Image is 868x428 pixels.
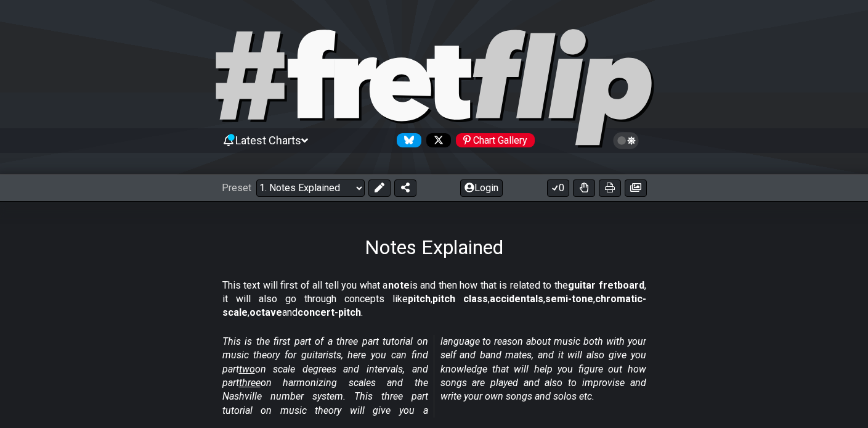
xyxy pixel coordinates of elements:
[599,179,621,197] button: Print
[392,133,421,147] a: Follow #fretflip at Bluesky
[408,293,431,305] strong: pitch
[421,133,451,147] a: Follow #fretflip at X
[568,279,644,291] strong: guitar fretboard
[460,179,503,197] button: Login
[368,179,391,197] button: Edit Preset
[625,179,647,197] button: Create image
[490,293,543,305] strong: accidentals
[222,182,251,194] span: Preset
[545,293,593,305] strong: semi-tone
[298,307,361,318] strong: concert-pitch
[451,133,535,147] a: #fretflip at Pinterest
[222,335,646,416] em: This is the first part of a three part tutorial on music theory for guitarists, here you can find...
[235,134,301,147] span: Latest Charts
[547,179,569,197] button: 0
[573,179,595,197] button: Toggle Dexterity for all fretkits
[365,236,503,259] h1: Notes Explained
[456,133,535,147] div: Chart Gallery
[432,293,488,305] strong: pitch class
[394,179,416,197] button: Share Preset
[249,307,282,318] strong: octave
[256,179,365,197] select: Preset
[222,279,646,320] p: This text will first of all tell you what a is and then how that is related to the , it will also...
[239,363,255,375] span: two
[619,135,633,146] span: Toggle light / dark theme
[388,279,410,291] strong: note
[239,377,261,389] span: three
